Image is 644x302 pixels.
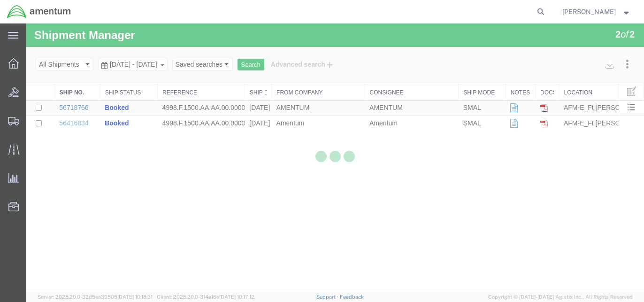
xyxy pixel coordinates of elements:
span: Client: 2025.20.0-314a16e [157,294,254,300]
a: Feedback [340,294,364,300]
a: Support [316,294,340,300]
button: [PERSON_NAME] [562,6,631,17]
span: Server: 2025.20.0-32d5ea39505 [38,294,153,300]
span: [DATE] 10:17:12 [219,294,254,300]
span: Copyright © [DATE]-[DATE] Agistix Inc., All Rights Reserved [488,293,633,301]
img: logo [7,5,71,19]
span: Marylou Mattingly [562,7,616,17]
span: [DATE] 10:18:31 [117,294,153,300]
